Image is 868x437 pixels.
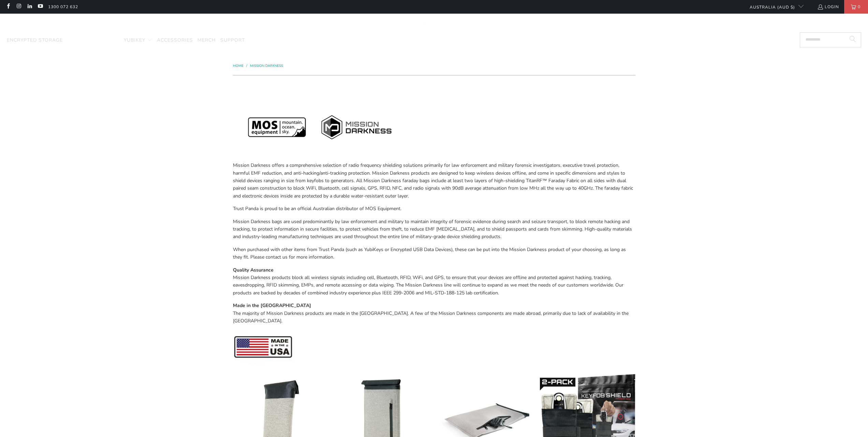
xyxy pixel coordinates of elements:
summary: YubiKey [124,32,152,48]
input: Search... [800,32,861,47]
a: Encrypted Storage [7,32,63,48]
a: Accessories [157,32,193,48]
span: / [246,63,247,68]
span: radio signals with 90dB average attenuation from low MHz all the way up to 40GHz [413,185,593,191]
strong: Quality Assurance [233,267,274,273]
span: Encrypted Storage [7,37,63,43]
span: Home [233,63,244,68]
a: 1300 072 632 [48,3,78,11]
a: Mission Darkness [250,63,283,68]
p: Mission Darkness products block all wireless signals including cell, Bluetooth, RFID, WiFi, and G... [233,266,635,297]
a: Trust Panda Australia on YouTube [37,4,43,10]
p: When purchased with other items from Trust Panda (such as YubiKeys or Encrypted USB Data Devices)... [233,246,635,261]
span: Support [220,37,245,43]
p: Trust Panda is proud to be an official Australian distributor of MOS Equipment. [233,205,635,213]
a: Trust Panda Australia on Facebook [5,4,11,10]
a: Merch [197,32,216,48]
span: Accessories [157,37,193,43]
img: Trust Panda Australia [399,17,469,31]
button: Search [844,32,861,47]
nav: Translation missing: en.navigation.header.main_nav [7,32,245,48]
span: YubiKey [124,37,145,43]
a: Mission Darkness [67,32,119,48]
a: Support [220,32,245,48]
a: Trust Panda Australia on Instagram [16,4,21,10]
a: Home [233,63,245,68]
span: Merch [197,37,216,43]
a: Trust Panda Australia on LinkedIn [27,4,32,10]
a: Login [817,3,839,11]
strong: Made in the [GEOGRAPHIC_DATA] [233,302,311,309]
p: Mission Darkness offers a comprehensive selection of radio frequency shielding solutions primaril... [233,162,635,200]
span: Mission Darkness [67,37,119,43]
p: Mission Darkness bags are used predominantly by law enforcement and military to maintain integrit... [233,218,635,241]
p: The majority of Mission Darkness products are made in the [GEOGRAPHIC_DATA]. A few of the Mission... [233,302,635,325]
